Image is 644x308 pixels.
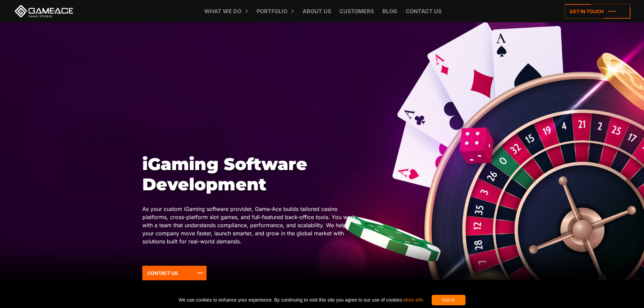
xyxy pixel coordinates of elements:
div: Got it! [432,295,466,305]
a: Contact Us [142,266,207,280]
span: We use cookies to enhance your experience. By continuing to visit this site you agree to our use ... [178,295,423,305]
a: Get in touch [565,4,630,19]
p: As your custom iGaming software provider, Game-Ace builds tailored casino platforms, cross-platfo... [142,205,358,245]
h1: iGaming Software Development [142,154,358,195]
a: More info [403,297,423,303]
